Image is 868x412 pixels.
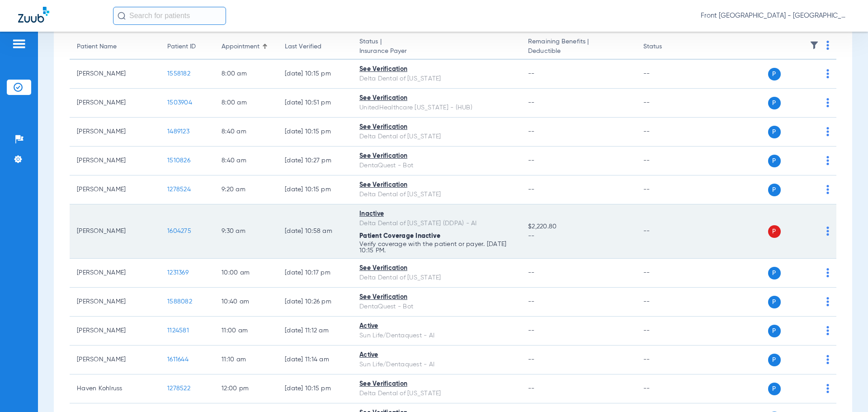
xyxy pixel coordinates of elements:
[278,346,352,374] td: [DATE] 11:14 AM
[167,42,196,52] div: Patient ID
[118,12,126,20] img: Search Icon
[826,69,829,78] img: group-dot-blue.svg
[214,118,278,147] td: 8:40 AM
[528,222,628,232] span: $2,220.80
[70,89,160,118] td: [PERSON_NAME]
[636,374,697,403] td: --
[278,374,352,403] td: [DATE] 10:15 PM
[528,327,535,334] span: --
[826,41,829,50] img: group-dot-blue.svg
[70,374,160,403] td: Haven Kohlruss
[636,89,697,118] td: --
[768,97,781,109] span: P
[359,74,514,84] div: Delta Dental of [US_STATE]
[359,103,514,113] div: UnitedHealthcare [US_STATE] - (HUB)
[18,7,49,23] img: Zuub Logo
[285,42,321,52] div: Last Verified
[359,350,514,360] div: Active
[826,355,829,364] img: group-dot-blue.svg
[70,147,160,175] td: [PERSON_NAME]
[359,264,514,273] div: See Verification
[701,11,850,20] span: Front [GEOGRAPHIC_DATA] - [GEOGRAPHIC_DATA] | My Community Dental Centers
[12,38,26,49] img: hamburger-icon
[768,354,781,366] span: P
[70,346,160,374] td: [PERSON_NAME]
[359,360,514,369] div: Sun Life/Dentaquest - AI
[768,225,781,238] span: P
[167,327,189,334] span: 1124581
[768,325,781,337] span: P
[768,296,781,308] span: P
[214,175,278,204] td: 9:20 AM
[359,379,514,389] div: See Verification
[70,60,160,89] td: [PERSON_NAME]
[359,233,440,239] span: Patient Coverage Inactive
[70,288,160,317] td: [PERSON_NAME]
[70,317,160,346] td: [PERSON_NAME]
[636,34,697,60] th: Status
[214,288,278,317] td: 10:40 AM
[167,42,207,52] div: Patient ID
[167,186,191,193] span: 1278524
[359,190,514,199] div: Delta Dental of [US_STATE]
[636,259,697,288] td: --
[521,34,636,60] th: Remaining Benefits |
[70,259,160,288] td: [PERSON_NAME]
[359,65,514,74] div: See Verification
[359,161,514,170] div: DentaQuest - Bot
[636,60,697,89] td: --
[528,71,535,77] span: --
[352,34,521,60] th: Status |
[636,175,697,204] td: --
[214,60,278,89] td: 8:00 AM
[528,356,535,363] span: --
[823,369,868,412] div: Chat Widget
[167,228,191,234] span: 1604275
[359,94,514,103] div: See Verification
[278,118,352,147] td: [DATE] 10:15 PM
[278,259,352,288] td: [DATE] 10:17 PM
[214,374,278,403] td: 12:00 PM
[636,204,697,259] td: --
[359,302,514,312] div: DentaQuest - Bot
[768,267,781,279] span: P
[278,288,352,317] td: [DATE] 10:26 PM
[636,288,697,317] td: --
[528,47,628,56] span: Deductible
[768,383,781,395] span: P
[528,186,535,193] span: --
[359,209,514,219] div: Inactive
[278,175,352,204] td: [DATE] 10:15 PM
[636,118,697,147] td: --
[167,356,189,363] span: 1611644
[826,127,829,136] img: group-dot-blue.svg
[826,227,829,236] img: group-dot-blue.svg
[826,268,829,277] img: group-dot-blue.svg
[636,147,697,175] td: --
[359,331,514,341] div: Sun Life/Dentaquest - AI
[359,180,514,190] div: See Verification
[70,175,160,204] td: [PERSON_NAME]
[214,346,278,374] td: 11:10 AM
[359,47,514,56] span: Insurance Payer
[768,68,781,81] span: P
[167,71,190,77] span: 1558182
[359,241,514,254] p: Verify coverage with the patient or payer. [DATE] 10:15 PM.
[167,385,190,392] span: 1278522
[222,42,259,52] div: Appointment
[810,41,819,50] img: filter.svg
[528,157,535,164] span: --
[826,326,829,335] img: group-dot-blue.svg
[636,317,697,346] td: --
[214,259,278,288] td: 10:00 AM
[70,118,160,147] td: [PERSON_NAME]
[214,89,278,118] td: 8:00 AM
[167,128,189,135] span: 1489123
[278,89,352,118] td: [DATE] 10:51 PM
[278,147,352,175] td: [DATE] 10:27 PM
[214,317,278,346] td: 11:00 AM
[214,147,278,175] td: 8:40 AM
[70,204,160,259] td: [PERSON_NAME]
[528,99,535,106] span: --
[214,204,278,259] td: 9:30 AM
